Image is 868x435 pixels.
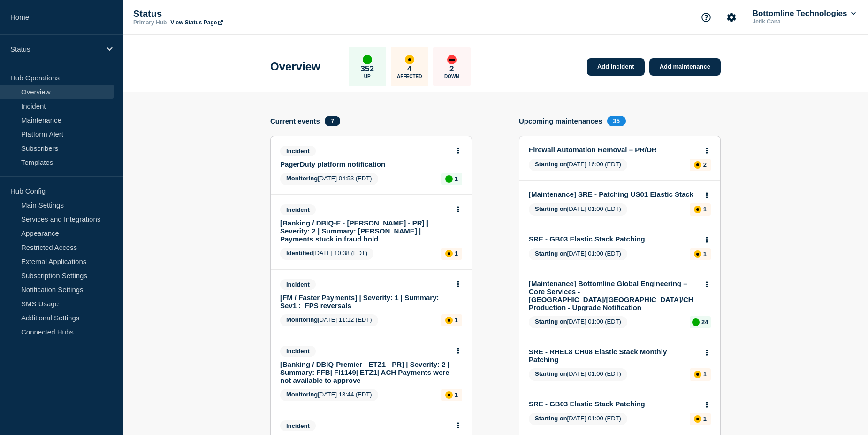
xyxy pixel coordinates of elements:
p: Affected [397,74,422,79]
p: 1 [703,415,707,422]
div: affected [694,206,701,213]
p: 2 [449,64,454,74]
a: Firewall Automation Removal – PR/DR [529,146,698,154]
a: View Status Page [170,19,222,26]
a: PagerDuty platform notification [280,160,449,168]
button: Support [696,8,716,27]
p: 1 [703,250,707,257]
button: Bottomline Technologies [751,9,858,18]
div: affected [694,415,701,423]
span: Incident [280,346,316,357]
span: [DATE] 04:53 (EDT) [280,173,378,185]
span: [DATE] 01:00 (EDT) [529,203,627,216]
a: [Banking / DBIQ-Premier - ETZ1 - PR] | Severity: 2 | Summary: FFB| FI1149| ETZ1| ACH Payments wer... [280,360,449,384]
span: [DATE] 11:12 (EDT) [280,314,378,326]
p: 1 [703,371,707,378]
span: [DATE] 01:00 (EDT) [529,413,627,425]
span: Incident [280,420,316,431]
span: Starting on [535,415,567,422]
div: affected [445,391,453,399]
span: Identified [286,249,313,256]
p: 24 [701,318,708,326]
span: Incident [280,279,316,290]
span: [DATE] 10:38 (EDT) [280,248,373,260]
p: Up [364,74,371,79]
a: Add incident [587,58,645,76]
a: SRE - GB03 Elastic Stack Patching [529,400,698,408]
p: 2 [703,161,707,168]
span: Incident [280,204,316,215]
span: [DATE] 13:44 (EDT) [280,389,378,401]
span: Monitoring [286,391,318,398]
p: 1 [455,391,458,398]
span: Starting on [535,205,567,212]
p: 352 [361,64,374,74]
span: [DATE] 01:00 (EDT) [529,368,627,381]
div: up [363,55,372,64]
span: Incident [280,146,316,156]
span: [DATE] 01:00 (EDT) [529,316,627,328]
a: SRE - GB03 Elastic Stack Patching [529,235,698,243]
p: Jetik Cana [751,18,848,25]
h1: Overview [270,60,320,73]
div: affected [445,317,453,324]
button: Account settings [722,8,741,27]
span: [DATE] 16:00 (EDT) [529,159,627,171]
span: Monitoring [286,316,318,323]
p: Status [133,8,321,19]
p: 1 [455,250,458,257]
div: affected [694,371,701,378]
p: 1 [455,317,458,324]
span: Starting on [535,250,567,257]
h4: Current events [270,117,320,125]
p: 1 [703,206,707,213]
div: affected [694,250,701,258]
span: 35 [607,116,626,126]
a: [Banking / DBIQ-E - [PERSON_NAME] - PR] | Severity: 2 | Summary: [PERSON_NAME] | Payments stuck i... [280,219,449,243]
div: affected [405,55,414,64]
span: Starting on [535,318,567,325]
span: Starting on [535,161,567,168]
p: Down [444,74,459,79]
p: Status [10,45,100,53]
span: Monitoring [286,175,318,182]
div: affected [694,161,701,169]
div: down [447,55,457,64]
a: Add maintenance [649,58,721,76]
span: 7 [325,116,340,126]
h4: Upcoming maintenances [519,117,602,125]
span: Starting on [535,370,567,377]
a: SRE - RHEL8 CH08 Elastic Stack Monthly Patching [529,348,698,364]
p: Primary Hub [133,19,167,26]
div: up [445,175,453,183]
div: affected [445,250,453,257]
div: up [692,318,700,326]
a: [Maintenance] SRE - Patching US01 Elastic Stack [529,190,698,198]
p: 1 [455,175,458,182]
a: [FM / Faster Payments] | Severity: 1 | Summary: Sev1 : FPS reversals [280,294,449,310]
a: [Maintenance] Bottomline Global Engineering – Core Services - [GEOGRAPHIC_DATA]/[GEOGRAPHIC_DATA]... [529,280,698,311]
span: [DATE] 01:00 (EDT) [529,248,627,260]
p: 4 [407,64,411,74]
